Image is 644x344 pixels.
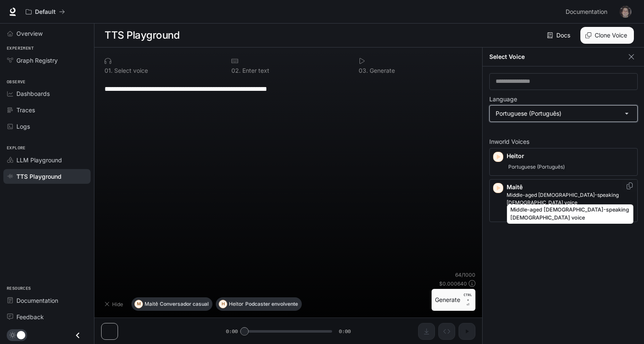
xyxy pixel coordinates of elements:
p: Inworld Voices [489,139,638,145]
p: Heitor [507,152,634,160]
span: LLM Playground [16,156,62,164]
button: All workspaces [22,3,69,20]
a: Logs [3,119,91,134]
p: Podcaster envolvente [245,302,298,307]
h1: TTS Playground [105,27,180,44]
div: Portuguese (Português) [490,106,637,122]
span: Overview [16,29,43,38]
img: User avatar [620,6,631,18]
p: Conversador casual [160,302,209,307]
button: User avatar [617,3,634,20]
span: Documentation [16,296,58,305]
a: Dashboards [3,86,91,101]
div: M [135,297,142,311]
span: Portuguese (Português) [507,162,566,172]
span: TTS Playground [16,172,62,181]
span: Dark mode toggle [17,330,25,339]
p: CTRL + [464,292,472,302]
p: 0 1 . [105,68,113,74]
a: Feedback [3,310,91,324]
div: Middle-aged [DEMOGRAPHIC_DATA]-speaking [DEMOGRAPHIC_DATA] voice [507,204,633,224]
button: Hide [101,297,128,311]
span: Logs [16,122,30,131]
p: Enter text [241,68,269,74]
p: 0 3 . [359,68,368,74]
p: 0 2 . [231,68,241,74]
p: Language [489,96,517,102]
button: MMaitêConversador casual [131,297,212,311]
span: Feedback [16,312,44,321]
span: Traces [16,106,35,114]
p: $ 0.000640 [439,280,467,287]
p: ⏎ [464,292,472,307]
a: LLM Playground [3,153,91,167]
p: 64 / 1000 [455,271,475,278]
button: Close drawer [68,327,87,344]
p: Maitê [145,302,158,307]
div: H [219,297,227,311]
p: Default [35,8,56,16]
span: Dashboards [16,89,50,98]
a: Traces [3,103,91,117]
button: HHeitorPodcaster envolvente [216,297,302,311]
button: Copy Voice ID [625,183,634,189]
p: Maitê [507,183,634,191]
button: GenerateCTRL +⏎ [432,289,475,311]
p: Select voice [113,68,148,74]
span: Documentation [566,7,607,17]
p: Generate [368,68,395,74]
span: Graph Registry [16,56,58,65]
button: Clone Voice [580,27,634,44]
a: Graph Registry [3,53,91,68]
p: Heitor [229,302,244,307]
a: Docs [545,27,574,44]
a: Documentation [562,3,614,20]
a: Overview [3,26,91,41]
p: Middle-aged Portuguese-speaking female voice [507,191,634,206]
a: Documentation [3,293,91,308]
a: TTS Playground [3,169,91,184]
